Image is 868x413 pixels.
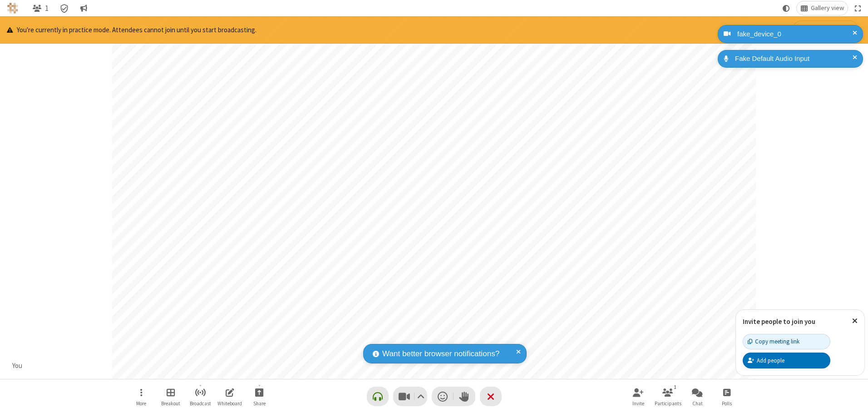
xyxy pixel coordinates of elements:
button: Raise hand [454,387,475,406]
button: Stop video (Alt+V) [393,387,427,406]
button: Manage Breakout Rooms [157,383,184,409]
div: fake_device_0 [734,29,856,40]
span: 1 [45,4,49,13]
button: Conversation [76,1,91,15]
img: QA Selenium DO NOT DELETE OR CHANGE [7,3,18,14]
span: Polls [722,401,732,406]
span: Invite [632,401,644,406]
div: 1 [671,383,679,391]
button: Send a reaction [432,387,454,406]
button: Using system theme [779,1,794,15]
span: Gallery view [811,5,844,12]
button: Open participant list [29,1,52,15]
span: Breakout [161,401,180,406]
button: Open chat [684,383,711,409]
span: Broadcast [190,401,211,406]
button: Start sharing [246,383,273,409]
div: Copy meeting link [748,337,799,346]
button: Copy meeting link [743,334,830,349]
button: Change layout [797,1,848,15]
button: Invite participants (Alt+I) [625,383,652,409]
span: Chat [692,401,703,406]
button: Start broadcasting [793,20,858,40]
div: Meeting details Encryption enabled [56,1,73,15]
button: Open poll [713,383,740,409]
button: Connect your audio [367,387,389,406]
div: Fake Default Audio Input [732,54,856,64]
button: Open participant list [654,383,681,409]
button: Video setting [414,387,427,406]
span: More [136,401,146,406]
button: Open menu [128,383,155,409]
button: Open shared whiteboard [216,383,243,409]
span: Participants [655,401,681,406]
button: Add people [743,353,830,368]
span: Want better browser notifications? [382,348,499,360]
button: Close popover [845,310,864,332]
span: Share [253,401,266,406]
button: End or leave meeting [480,387,502,406]
div: You [9,361,26,371]
label: Invite people to join you [743,317,815,326]
span: Whiteboard [217,401,242,406]
p: You're currently in practice mode. Attendees cannot join until you start broadcasting. [7,25,256,35]
button: Start broadcast [187,383,214,409]
button: Fullscreen [851,1,865,15]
